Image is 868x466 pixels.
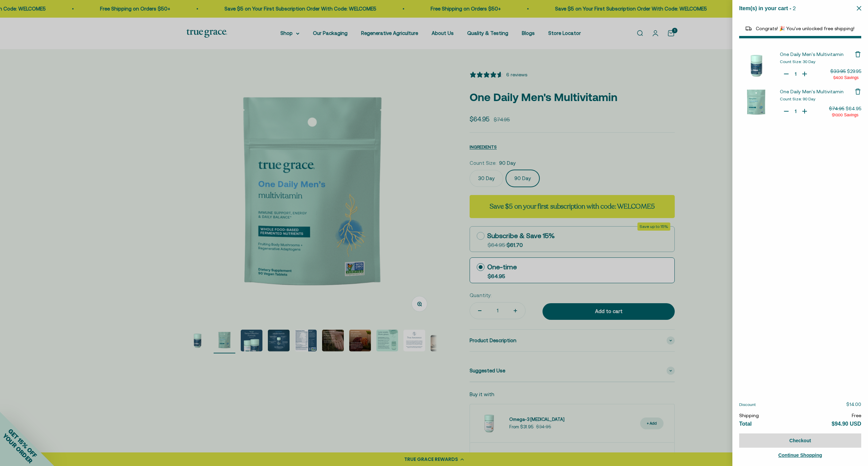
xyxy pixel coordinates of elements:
img: Reward bar icon image [745,24,753,33]
span: 2 [793,5,796,11]
span: Discount [739,402,756,407]
span: One Daily Men's Multivitamin [780,89,844,94]
input: Quantity for One Daily Men's Multivitamin [792,71,799,77]
a: Continue Shopping [739,451,861,459]
span: $74.95 [829,106,844,111]
span: $94.90 USD [832,421,861,427]
span: Savings [844,75,859,80]
span: Total [739,421,752,427]
span: $4.00 [833,75,843,80]
input: Quantity for One Daily Men's Multivitamin [792,108,799,115]
span: $10.00 [832,113,843,117]
span: Count Size: 30 Day [780,59,815,64]
img: One Daily Men&#39;s Multivitamin - 90 Day [739,86,773,120]
a: One Daily Men's Multivitamin [780,51,854,58]
span: $33.95 [830,69,846,74]
button: Remove One Daily Men's Multivitamin [854,88,861,95]
button: Close [857,5,861,12]
span: $14.00 [846,402,861,407]
span: Congrats! 🎉 You've unlocked free shipping! [756,26,854,31]
span: Count Size: 90 Day [780,97,815,101]
img: One Daily Men&#39;s Multivitamin - 30 Day [739,48,773,82]
span: Savings [844,113,859,117]
span: $64.95 [846,106,861,111]
button: Remove One Daily Men's Multivitamin [854,51,861,58]
a: One Daily Men's Multivitamin [780,88,854,95]
span: $29.95 [847,69,861,74]
span: Free [852,413,861,418]
span: One Daily Men's Multivitamin [780,52,844,57]
span: Shipping [739,413,759,418]
button: Checkout [739,433,861,448]
span: Item(s) in your cart - [739,5,791,11]
span: Continue Shopping [778,452,822,458]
